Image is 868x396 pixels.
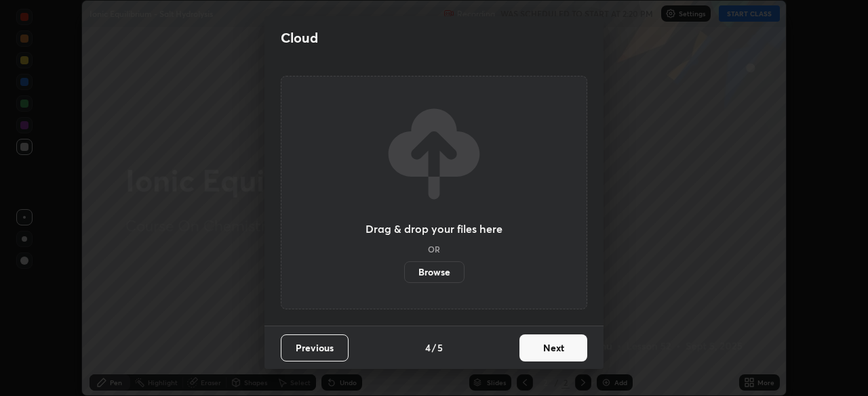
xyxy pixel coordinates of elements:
[428,245,440,253] h5: OR
[519,334,587,361] button: Next
[281,29,318,47] h2: Cloud
[425,340,431,355] h4: 4
[432,340,436,355] h4: /
[366,223,502,234] h3: Drag & drop your files here
[437,340,443,355] h4: 5
[281,334,349,361] button: Previous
